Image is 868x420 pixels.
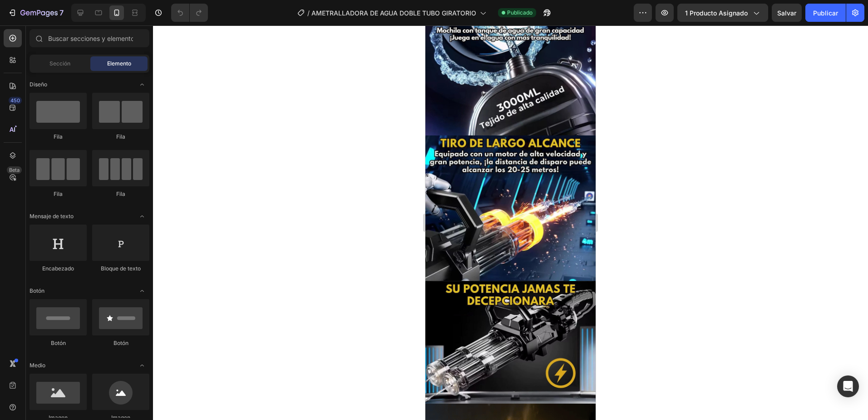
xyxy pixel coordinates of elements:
span: Sección [49,60,70,68]
iframe: Design area [425,25,596,420]
div: Abra Intercom Messenger [837,375,859,397]
span: / [307,8,310,18]
div: Botón [92,339,149,347]
button: 1 producto asignado [677,4,768,22]
div: Bloque de texto [92,265,149,273]
button: 7 [4,4,68,22]
span: Diseño [30,80,47,89]
span: 1 producto asignado [685,8,748,18]
span: Alternar abierto [135,358,149,373]
span: Alternar abierto [135,284,149,298]
div: Encabezado [30,265,87,273]
div: 450 [9,97,22,104]
div: Fila [92,133,149,141]
div: Botón [30,339,87,347]
span: Elemento [107,60,131,68]
span: Publicado [507,9,533,17]
font: Publicar [813,8,838,18]
span: Alternar abierto [135,209,149,224]
input: Buscar secciones y elementos [30,29,149,47]
button: Publicar [805,4,846,22]
div: Fila [30,133,87,141]
p: 7 [59,7,64,18]
span: Mensaje de texto [30,212,74,220]
span: Salvar [777,9,796,17]
span: AMETRALLADORA DE AGUA DOBLE TUBO GIRATORIO [311,8,476,18]
div: Fila [30,190,87,198]
div: Fila [92,190,149,198]
span: Alternar abierto [135,77,149,92]
div: Beta [7,166,22,174]
button: Salvar [772,4,802,22]
span: Botón [30,287,44,295]
div: Deshacer/Rehacer [171,4,208,22]
span: Medio [30,361,45,370]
